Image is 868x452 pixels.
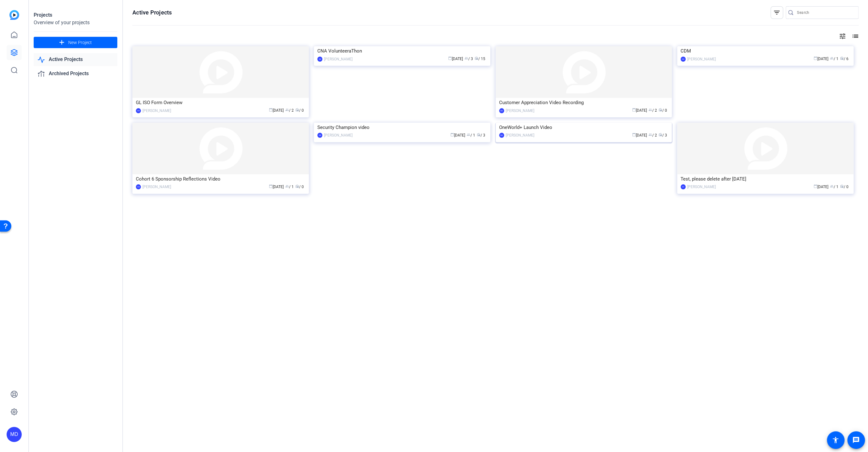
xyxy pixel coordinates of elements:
div: Test, please delete after [DATE] [681,174,850,184]
div: [PERSON_NAME] [506,132,534,138]
div: CNA VolunteeraThon [317,46,487,56]
div: SW [499,108,504,113]
span: radio [295,108,299,112]
div: [PERSON_NAME] [142,108,171,114]
span: / 0 [295,108,304,113]
span: [DATE] [632,108,647,113]
span: / 15 [475,57,485,61]
span: group [648,133,652,137]
div: AY [681,184,686,189]
span: / 1 [830,185,838,189]
span: / 1 [830,57,838,61]
mat-icon: add [58,39,66,47]
span: / 2 [285,108,294,113]
span: group [465,56,468,60]
div: SW [681,57,686,62]
mat-icon: filter_list [773,9,781,16]
span: / 2 [648,108,657,113]
span: group [830,56,834,60]
div: Projects [34,11,117,19]
span: New Project [68,39,92,46]
span: calendar_today [814,184,817,188]
span: radio [475,56,478,60]
a: Archived Projects [34,67,117,80]
span: / 3 [465,57,473,61]
span: / 6 [840,57,849,61]
span: radio [840,184,844,188]
span: calendar_today [632,133,636,137]
div: SW [499,133,504,138]
span: / 2 [648,133,657,137]
span: calendar_today [269,184,273,188]
span: radio [658,133,662,137]
span: / 0 [658,108,667,113]
div: Customer Appreciation Video Recording [499,98,669,107]
img: blue-gradient.svg [9,10,19,20]
span: / 1 [285,185,294,189]
span: [DATE] [814,57,828,61]
div: Security Champion video [317,123,487,132]
span: / 0 [840,185,849,189]
div: CDM [681,46,850,56]
span: [DATE] [814,185,828,189]
span: / 3 [658,133,667,137]
span: [DATE] [632,133,647,137]
div: Overview of your projects [34,19,117,26]
div: [PERSON_NAME] [687,56,716,62]
span: [DATE] [450,133,465,137]
span: / 3 [477,133,485,137]
div: [PERSON_NAME] [506,108,534,114]
div: SW [317,133,322,138]
div: OneWorld+ Launch Video [499,123,669,132]
button: New Project [34,37,117,48]
div: SW [136,108,141,113]
span: [DATE] [448,57,463,61]
span: radio [658,108,662,112]
span: group [285,184,289,188]
mat-icon: accessibility [832,436,839,444]
span: [DATE] [269,185,284,189]
div: [PERSON_NAME] [324,56,353,62]
span: [DATE] [269,108,284,113]
span: radio [840,56,844,60]
mat-icon: list [851,32,859,40]
span: calendar_today [269,108,273,112]
div: [PERSON_NAME] [324,132,353,138]
span: / 1 [467,133,475,137]
h1: Active Projects [132,9,172,16]
div: SW [317,57,322,62]
mat-icon: message [852,436,860,444]
span: group [285,108,289,112]
mat-icon: tune [839,32,846,40]
div: Cohort 6 Sponsorship Reflections Video [136,174,305,184]
span: calendar_today [450,133,454,137]
div: MD [7,427,22,442]
div: [PERSON_NAME] [142,184,171,190]
div: [PERSON_NAME] [687,184,716,190]
span: group [830,184,834,188]
span: calendar_today [448,56,452,60]
span: group [467,133,470,137]
span: radio [295,184,299,188]
a: Active Projects [34,53,117,66]
span: radio [477,133,481,137]
span: calendar_today [632,108,636,112]
input: Search [797,9,854,16]
div: SW [136,184,141,189]
div: GL ISO Form Overview [136,98,305,107]
span: group [648,108,652,112]
span: calendar_today [814,56,817,60]
span: / 0 [295,185,304,189]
